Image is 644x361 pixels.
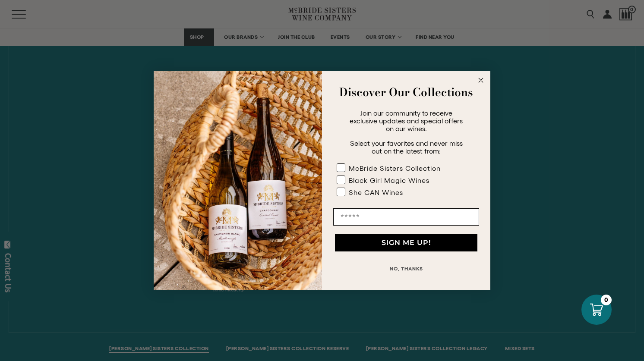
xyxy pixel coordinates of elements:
button: Close dialog [476,75,486,85]
input: Email [333,208,479,226]
div: Black Girl Magic Wines [349,176,429,184]
strong: Discover Our Collections [339,84,473,100]
img: 42653730-7e35-4af7-a99d-12bf478283cf.jpeg [154,71,322,290]
span: Join our community to receive exclusive updates and special offers on our wines. [350,109,463,132]
span: Select your favorites and never miss out on the latest from: [350,139,463,155]
div: She CAN Wines [349,188,403,196]
div: McBride Sisters Collection [349,164,441,172]
div: 0 [601,295,612,305]
button: NO, THANKS [333,260,479,277]
button: SIGN ME UP! [335,234,477,251]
